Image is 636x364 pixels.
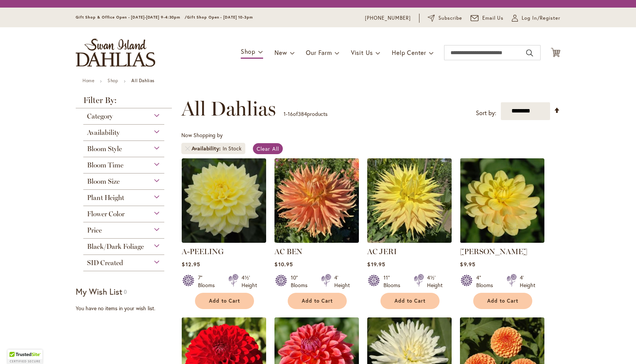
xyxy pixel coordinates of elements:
span: Black/Dark Foliage [87,242,144,251]
a: Clear All [253,143,283,154]
div: 4' Height [334,274,350,289]
button: Add to Cart [195,293,254,309]
span: Bloom Size [87,177,120,186]
a: AC BEN [274,237,359,244]
img: AC Jeri [367,158,452,243]
strong: My Wish List [76,286,122,297]
div: 4" Blooms [476,274,497,289]
strong: Filter By: [76,96,172,108]
span: Add to Cart [209,298,240,304]
span: $19.95 [367,261,385,268]
span: $10.95 [274,261,293,268]
span: Subscribe [438,14,462,22]
span: Email Us [482,14,504,22]
a: AC BEN [274,247,302,256]
span: Bloom Time [87,161,123,169]
span: Log In/Register [522,14,560,22]
a: AHOY MATEY [460,237,544,244]
p: - of products [284,108,327,120]
a: AC Jeri [367,237,452,244]
span: Plant Height [87,194,124,202]
span: 16 [288,110,293,117]
a: store logo [76,39,155,67]
div: 7" Blooms [198,274,219,289]
span: Add to Cart [394,298,426,304]
button: Search [526,47,533,59]
a: Remove Availability In Stock [185,146,190,151]
span: Availability [87,128,120,137]
span: All Dahlias [181,97,276,120]
a: AC JERI [367,247,397,256]
div: 10" Blooms [291,274,312,289]
span: Gift Shop Open - [DATE] 10-3pm [187,15,253,20]
a: Log In/Register [512,14,560,22]
a: [PHONE_NUMBER] [365,14,411,22]
span: Bloom Style [87,145,122,153]
img: AC BEN [274,158,359,243]
span: 384 [298,110,307,117]
a: Home [83,78,94,83]
button: Add to Cart [473,293,532,309]
a: A-PEELING [182,247,224,256]
span: Category [87,112,113,120]
span: $12.95 [182,261,200,268]
div: In Stock [223,145,242,152]
img: A-Peeling [182,158,266,243]
span: Gift Shop & Office Open - [DATE]-[DATE] 9-4:30pm / [76,15,187,20]
strong: All Dahlias [131,78,154,83]
span: Price [87,226,102,234]
button: Add to Cart [288,293,347,309]
a: Email Us [471,14,504,22]
span: 1 [284,110,286,117]
div: 4½' Height [242,274,257,289]
span: New [274,48,287,56]
span: Add to Cart [302,298,333,304]
a: A-Peeling [182,237,266,244]
a: Shop [108,78,118,83]
span: $9.95 [460,261,475,268]
span: Our Farm [306,48,332,56]
div: You have no items in your wish list. [76,305,177,312]
div: 4' Height [520,274,535,289]
span: Add to Cart [487,298,518,304]
button: Add to Cart [380,293,440,309]
a: [PERSON_NAME] [460,247,527,256]
span: Now Shopping by [181,131,223,139]
span: Shop [241,47,256,55]
div: 11" Blooms [383,274,405,289]
span: Flower Color [87,210,125,218]
span: SID Created [87,259,123,267]
span: Clear All [257,145,279,152]
a: Subscribe [428,14,462,22]
span: Availability [192,145,223,152]
div: TrustedSite Certified [8,350,42,364]
span: Visit Us [351,48,373,56]
span: Help Center [392,48,426,56]
label: Sort by: [476,106,496,120]
div: 4½' Height [427,274,443,289]
img: AHOY MATEY [460,158,544,243]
